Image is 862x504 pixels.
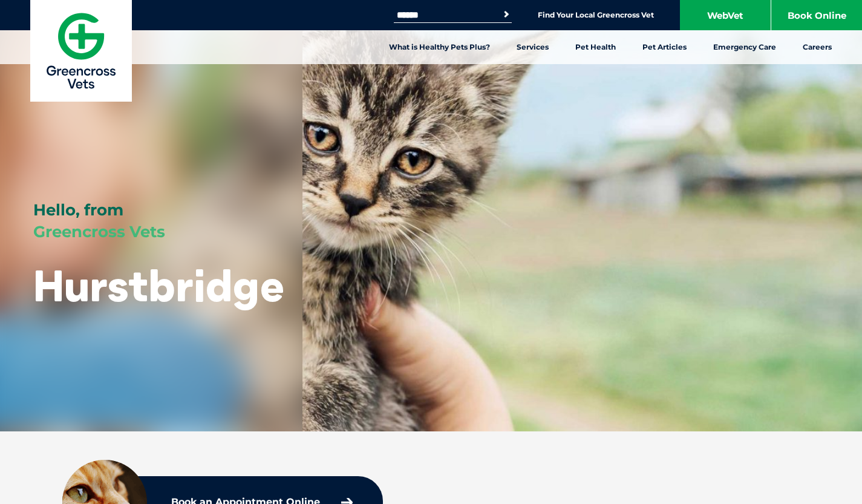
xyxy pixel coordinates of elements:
[503,30,562,64] a: Services
[500,8,512,21] button: Search
[562,30,629,64] a: Pet Health
[629,30,700,64] a: Pet Articles
[33,200,123,220] span: Hello, from
[33,261,285,309] h1: Hurstbridge
[700,30,789,64] a: Emergency Care
[33,222,165,241] span: Greencross Vets
[789,30,845,64] a: Careers
[538,10,654,20] a: Find Your Local Greencross Vet
[376,30,503,64] a: What is Healthy Pets Plus?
